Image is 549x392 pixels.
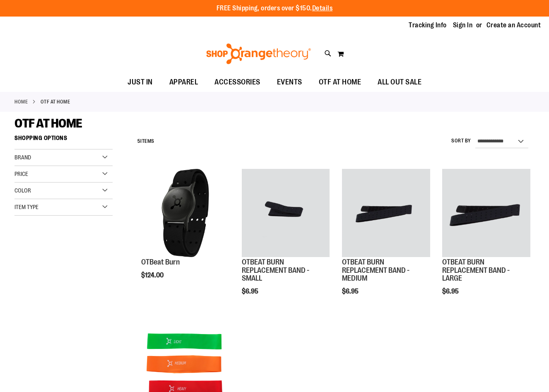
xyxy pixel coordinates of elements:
span: EVENTS [277,73,302,91]
h2: Items [137,135,154,148]
span: Item Type [14,204,39,210]
a: Sign In [453,21,473,30]
span: $124.00 [141,272,165,279]
a: OTBEAT BURN REPLACEMENT BAND - SMALL [242,169,330,258]
a: OTBEAT BURN REPLACEMENT BAND - MEDIUM [342,169,430,258]
span: Price [14,171,28,177]
a: OTBEAT BURN REPLACEMENT BAND - LARGE [442,258,510,283]
span: APPAREL [169,73,198,91]
span: Brand [14,154,31,161]
a: OTBEAT BURN REPLACEMENT BAND - SMALL [242,258,309,283]
strong: OTF AT HOME [41,98,70,106]
span: JUST IN [128,73,153,91]
a: Home [14,98,28,106]
img: Main view of OTBeat Burn 6.0-C [141,169,229,257]
img: OTBEAT BURN REPLACEMENT BAND - LARGE [442,169,530,257]
div: product [238,165,334,316]
span: $6.95 [442,288,460,295]
img: OTBEAT BURN REPLACEMENT BAND - SMALL [242,169,330,257]
span: OTF AT HOME [14,116,82,130]
img: Shop Orangetheory [205,43,312,64]
span: ACCESSORIES [214,73,260,91]
a: OTBEAT BURN REPLACEMENT BAND - LARGE [442,169,530,258]
span: 5 [137,138,141,144]
span: ALL OUT SALE [378,73,421,91]
img: OTBEAT BURN REPLACEMENT BAND - MEDIUM [342,169,430,257]
div: product [137,165,234,300]
span: Color [14,187,31,194]
a: OTBeat Burn [141,258,180,266]
p: FREE Shipping, orders over $150. [217,4,333,13]
span: $6.95 [342,288,360,295]
a: Main view of OTBeat Burn 6.0-C [141,169,229,258]
div: product [438,165,535,316]
strong: Shopping Options [14,131,113,149]
span: $6.95 [242,288,260,295]
span: OTF AT HOME [319,73,361,91]
a: Tracking Info [409,21,447,30]
a: OTBEAT BURN REPLACEMENT BAND - MEDIUM [342,258,409,283]
a: Details [312,5,333,12]
a: Create an Account [486,21,541,30]
label: Sort By [451,137,471,144]
div: product [338,165,434,316]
